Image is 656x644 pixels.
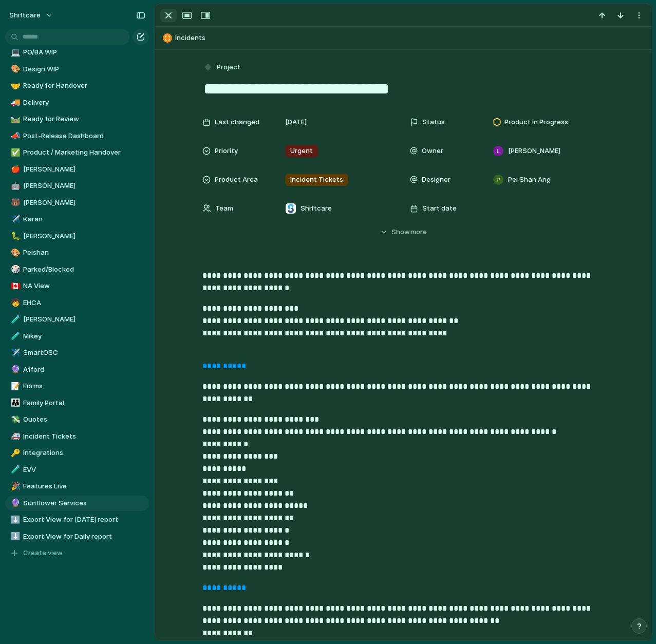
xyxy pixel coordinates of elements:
div: 🐻[PERSON_NAME] [5,195,149,211]
span: Family Portal [23,398,145,408]
a: 🚑Incident Tickets [5,429,149,444]
button: 🤝 [9,81,20,91]
a: 🍎[PERSON_NAME] [5,162,149,177]
div: 🎨 [11,63,18,75]
button: 🎨 [9,248,20,258]
div: 🧪[PERSON_NAME] [5,312,149,327]
div: ✅ [11,147,18,159]
button: 🧪 [9,314,20,325]
div: 🚑 [11,430,18,442]
span: Incident Tickets [23,431,145,442]
span: Urgent [290,146,313,156]
div: 🇨🇦 [11,280,18,292]
span: [PERSON_NAME] [23,164,145,175]
span: Export View for [DATE] report [23,515,145,525]
div: 🛤️ [11,113,18,125]
button: 💸 [9,414,20,425]
span: Features Live [23,481,145,491]
button: 🎉 [9,481,20,491]
div: 🧪Mikey [5,329,149,344]
a: 🔮Afford [5,362,149,377]
span: Ready for Handover [23,81,145,91]
div: 📣 [11,130,18,142]
a: ✈️SmartOSC [5,345,149,361]
button: 🔮 [9,498,20,508]
div: 🎉Features Live [5,479,149,494]
div: 👪Family Portal [5,395,149,411]
span: Mikey [23,331,145,342]
span: Peishan [23,248,145,258]
a: 🐛[PERSON_NAME] [5,229,149,244]
button: shiftcare [5,7,59,24]
div: 🔮 [11,364,18,375]
button: Project [201,60,243,75]
a: 📝Forms [5,378,149,394]
span: Shiftcare [301,203,332,214]
a: 🛤️Ready for Review [5,111,149,127]
button: Incidents [160,30,647,46]
div: 💸 [11,414,18,426]
div: 👪 [11,397,18,409]
div: 🇨🇦NA View [5,278,149,294]
button: 🧪 [9,331,20,342]
div: 🧪 [11,464,18,476]
span: Last changed [215,117,259,127]
span: Export View for Daily report [23,532,145,542]
span: [PERSON_NAME] [23,314,145,325]
a: ✅Product / Marketing Handover [5,145,149,160]
div: 🎉 [11,481,18,493]
a: 🎲Parked/Blocked [5,262,149,277]
span: [PERSON_NAME] [23,198,145,208]
div: 🐻 [11,197,18,209]
span: Status [422,117,445,127]
a: 🧪EVV [5,462,149,478]
div: 💸Quotes [5,412,149,427]
button: ✅ [9,147,20,158]
button: 🔮 [9,365,20,375]
a: 📣Post-Release Dashboard [5,128,149,144]
div: 🧒 [11,297,18,309]
span: Designer [422,175,451,185]
span: PO/BA WIP [23,47,145,58]
span: [PERSON_NAME] [23,231,145,241]
div: 🔑Integrations [5,445,149,461]
span: Sunflower Services [23,498,145,508]
span: Incident Tickets [290,175,343,185]
span: Design WIP [23,64,145,74]
span: SmartOSC [23,348,145,358]
div: ⬇️Export View for [DATE] report [5,512,149,527]
a: 🎨Design WIP [5,62,149,77]
button: 🐛 [9,231,20,241]
span: [DATE] [285,117,307,127]
span: more [410,227,427,237]
button: 🍎 [9,164,20,175]
button: 🧒 [9,298,20,308]
button: ✈️ [9,214,20,224]
a: ⬇️Export View for Daily report [5,529,149,544]
span: Afford [23,365,145,375]
span: Product Area [215,175,258,185]
span: Create view [23,548,63,558]
div: 🤝 [11,80,18,92]
a: 🎨Peishan [5,245,149,260]
span: Delivery [23,98,145,108]
button: 🛤️ [9,114,20,124]
button: 🧪 [9,465,20,475]
div: ✈️Karan [5,212,149,227]
button: ⬇️ [9,515,20,525]
span: [PERSON_NAME] [508,146,560,156]
a: 🔮Sunflower Services [5,496,149,511]
span: Quotes [23,414,145,425]
button: 🇨🇦 [9,281,20,291]
span: Project [217,62,240,72]
div: 🧪 [11,314,18,326]
button: ⬇️ [9,532,20,542]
